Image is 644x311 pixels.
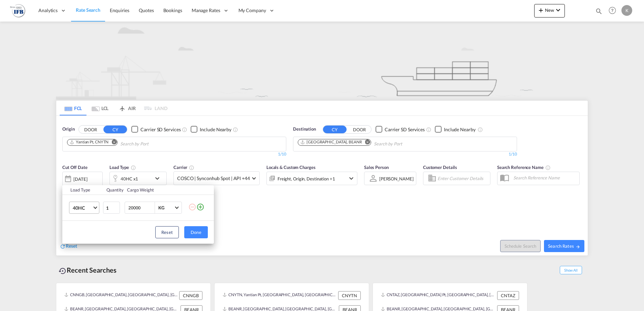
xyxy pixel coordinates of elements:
md-icon: icon-plus-circle-outline [196,203,204,211]
th: Load Type [62,185,102,195]
md-icon: icon-minus-circle-outline [188,203,196,211]
div: Cargo Weight [127,187,184,193]
button: Done [184,226,208,238]
input: Enter Weight [128,202,155,213]
div: KG [158,205,164,210]
md-select: Choose: 40HC [69,202,99,214]
input: Qty [103,202,120,214]
th: Quantity [102,185,123,195]
button: Reset [155,226,179,238]
span: 40HC [73,205,92,211]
